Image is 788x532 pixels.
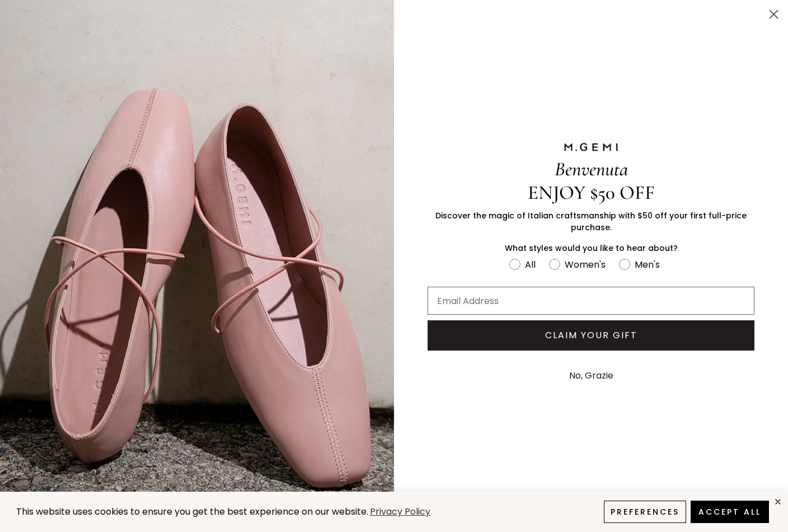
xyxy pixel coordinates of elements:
[555,157,628,181] span: Benvenuta
[635,258,660,272] div: Men's
[368,505,432,519] a: Privacy Policy (opens in a new tab)
[604,501,686,523] button: Preferences
[16,505,368,518] span: This website uses cookies to ensure you get the best experience on our website.
[564,362,619,390] button: No, Grazie
[528,181,655,204] span: ENJOY $50 OFF
[525,258,536,272] div: All
[764,4,784,24] button: Close dialog
[505,242,678,254] span: What styles would you like to hear about?
[435,210,747,233] span: Discover the magic of Italian craftsmanship with $50 off your first full-price purchase.
[563,142,619,152] img: M.GEMI
[428,320,754,351] button: CLAIM YOUR GIFT
[428,287,754,315] input: Email Address
[773,497,782,506] div: close
[565,258,606,272] div: Women's
[691,501,769,523] button: Accept All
